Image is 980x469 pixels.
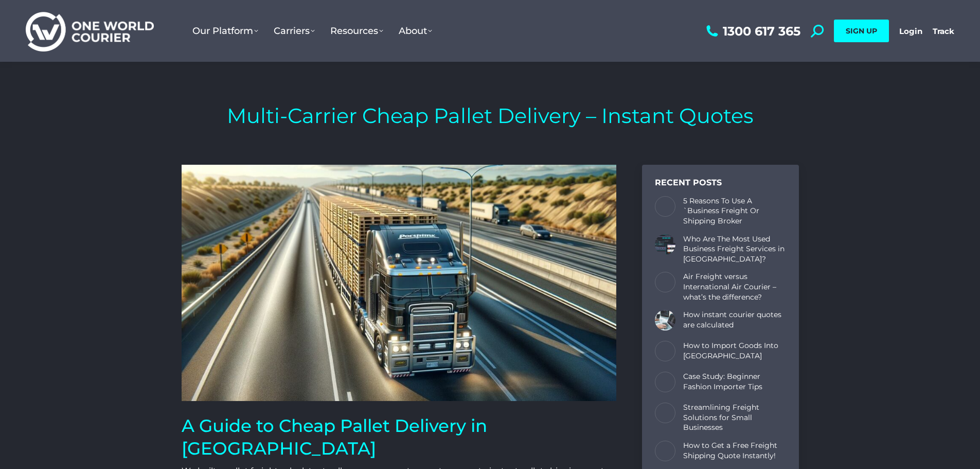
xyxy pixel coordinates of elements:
h1: Multi-Carrier Cheap Pallet Delivery – Instant Quotes [227,103,754,129]
a: Post image [655,234,675,255]
a: Post image [655,310,675,331]
span: About [399,25,432,37]
span: Carriers [274,25,315,37]
a: Post image [655,196,675,217]
a: Resources [323,15,391,47]
img: One World Courier [26,10,154,52]
span: SIGN UP [846,26,877,36]
a: SIGN UP [834,20,889,42]
a: How to Get a Free Freight Shipping Quote Instantly! [683,441,786,461]
a: Carriers [266,15,323,47]
span: Resources [330,25,383,37]
span: Our Platform [192,25,258,37]
a: Login [899,26,922,36]
a: Who Are The Most Used Business Freight Services in [GEOGRAPHIC_DATA]? [683,234,786,265]
a: 1300 617 365 [704,25,800,38]
a: About [391,15,440,47]
a: How instant courier quotes are calculated [683,310,786,330]
a: Post image [655,403,675,423]
div: Recent Posts [655,178,786,188]
a: Streamlining Freight Solutions for Small Businesses [683,403,786,433]
img: pallets full truckload, prime mover on freeway [182,165,616,401]
a: Air Freight versus International Air Courier – what’s the difference? [683,272,786,302]
a: Post image [655,441,675,461]
h1: A Guide to Cheap Pallet Delivery in [GEOGRAPHIC_DATA] [182,414,616,460]
a: Track [933,26,954,36]
a: Post image [655,341,675,361]
a: Post image [655,272,675,292]
a: 5 Reasons To Use A `Business Freight Or Shipping Broker [683,196,786,227]
a: How to Import Goods Into [GEOGRAPHIC_DATA] [683,341,786,361]
a: Case Study: Beginner Fashion Importer Tips [683,372,786,392]
a: Post image [655,372,675,392]
a: Our Platform [185,15,266,47]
